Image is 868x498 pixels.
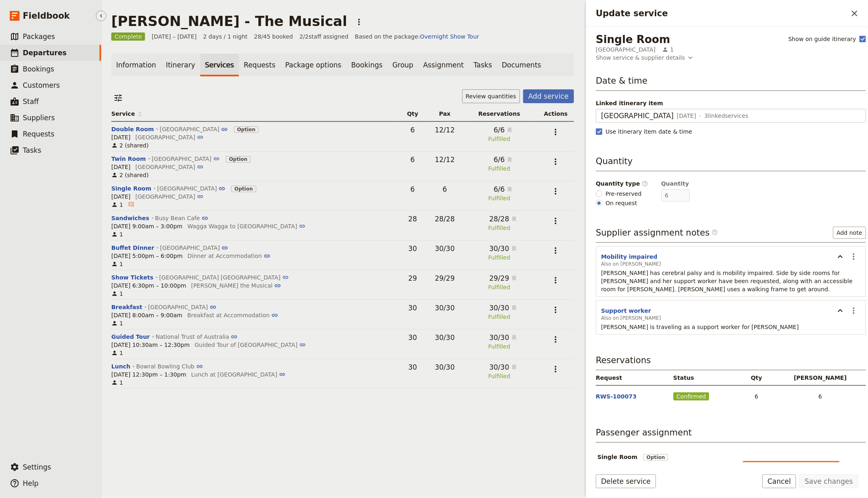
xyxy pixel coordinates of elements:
span: ​ [128,201,134,208]
span: 30 / 30 [435,363,455,371]
button: Actions [549,333,563,346]
a: Busy Bean Cafe [155,215,208,221]
button: Guided Tour [111,333,150,341]
a: [GEOGRAPHIC_DATA] [160,245,228,251]
th: [PERSON_NAME] [771,370,866,385]
span: Show on guide itinerary [788,35,856,43]
span: 30/30Fulfilled [481,362,517,380]
span: 6 [775,392,866,401]
span: 6/6Fulfilled [486,184,513,202]
span: Option [234,126,259,133]
span: ​ [854,111,861,121]
button: RWS-100073 [596,392,637,401]
a: Requests [239,54,280,76]
span: 30 / 30 [481,244,509,253]
a: National Trust of Australia [156,333,238,340]
button: Mobility impaired [601,253,658,261]
span: [DATE] 12:30pm – 1:30pm [111,370,186,379]
span: 29 / 29 [481,273,509,283]
span: 28/45 booked [254,32,293,41]
span: Help [23,479,39,487]
span: Fulfilled [486,165,513,173]
h2: Update service [596,7,848,19]
span: 6 / 6 [486,125,505,135]
a: Itinerary [161,54,200,76]
button: Add note [833,227,866,239]
th: Service [111,106,400,121]
button: Actions [549,244,563,258]
th: Qty [742,370,772,385]
button: Actions [549,214,563,228]
span: Bookings [23,65,54,73]
span: Fulfilled [486,194,513,202]
button: Save changes [799,474,858,488]
span: Settings [23,463,51,471]
span: [DATE] – [DATE] [152,32,197,41]
span: Staff [23,97,39,106]
button: Actions [549,303,563,317]
a: Assignment [418,54,469,76]
span: 6 [411,126,415,134]
button: Show service & supplier details [596,54,695,62]
div: Show service & supplier details [596,54,685,62]
input: Quantity [661,189,690,201]
button: Close drawer [848,6,862,20]
span: 1 [111,230,123,238]
span: [PERSON_NAME] has cerebral palsy and is mobility impaired. Side by side rooms for [PERSON_NAME] a... [601,270,855,292]
span: Fulfilled [486,135,513,143]
button: [PERSON_NAME] the Musical [191,281,281,290]
button: Show Tickets [111,273,154,281]
button: Lunch [111,362,130,370]
span: Option [226,155,251,163]
span: 6 [443,185,447,193]
span: Based on the package: [355,32,479,41]
span: 6 [411,185,415,193]
a: Bowral Bowling Club [136,363,203,370]
span: 12 / 12 [435,126,455,134]
button: Single Room [111,184,152,193]
span: ​ [128,201,134,209]
span: 30/30Fulfilled [481,303,517,321]
span: [DATE] [111,133,130,141]
span: Use itinerary item date & time [606,128,692,136]
a: Group [387,54,418,76]
a: Bookings [346,54,387,76]
span: Option [231,184,256,193]
span: 6 / 6 [486,155,505,165]
button: Actions [549,184,563,198]
span: Packages [23,32,55,41]
h1: [PERSON_NAME] - The Musical [111,13,347,29]
span: Fulfilled [481,342,517,351]
span: ​ [712,229,718,236]
button: Hide menu [96,11,106,21]
span: Fulfilled [481,224,517,232]
p: Also on [PERSON_NAME] [601,261,831,267]
span: Linked itinerary item [596,99,866,107]
span: Suppliers [23,114,55,122]
span: On request [606,199,637,207]
button: Filter reservations [111,91,125,105]
span: 29/29Fulfilled [481,273,517,291]
a: Tasks [469,54,497,76]
span: 2 (shared) [111,171,149,179]
button: Delete service [596,474,656,488]
div: Quantity type [596,180,648,188]
button: Cancel [762,474,797,488]
span: Single Room [597,453,638,461]
span: [DATE] [111,193,130,201]
span: 6 [745,392,768,401]
th: Pax [426,106,464,121]
button: Buffet Dinner [111,244,154,252]
span: 1 [111,319,123,327]
span: [DATE] [111,163,130,171]
span: Fulfilled [481,313,517,321]
span: Option [234,125,259,133]
span: 6/6Fulfilled [486,155,513,173]
a: [GEOGRAPHIC_DATA] [148,304,216,310]
button: Actions [352,15,366,29]
span: Customers [23,81,60,89]
span: 30 [408,304,417,312]
button: Review quantities [462,89,520,103]
button: Guided Tour of [GEOGRAPHIC_DATA] [195,341,306,349]
span: Option [643,454,668,461]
